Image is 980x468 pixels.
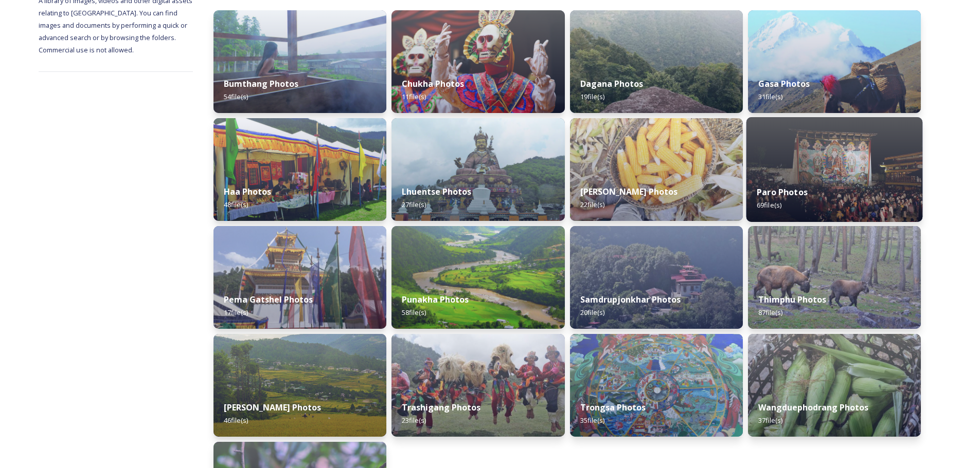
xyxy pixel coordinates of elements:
span: 58 file(s) [402,308,426,317]
img: Takin3%282%29.jpg [748,226,921,329]
strong: Punakha Photos [402,294,469,305]
strong: Pema Gatshel Photos [224,294,313,305]
span: 11 file(s) [402,92,426,101]
span: 19 file(s) [580,92,604,101]
span: 23 file(s) [402,416,426,425]
strong: Paro Photos [757,186,808,198]
span: 46 file(s) [224,416,248,425]
span: 69 file(s) [757,200,781,210]
img: gasa%2520story%2520image2.jpg [748,10,921,113]
img: local3.jpg [748,334,921,437]
strong: Lhuentse Photos [402,186,471,197]
strong: Chukha Photos [402,78,464,89]
span: 31 file(s) [758,92,782,101]
span: 27 file(s) [402,200,426,209]
img: hot%2520stone%2520bath.jpg [213,10,386,113]
strong: Haa Photos [224,186,271,197]
span: 17 file(s) [224,308,248,317]
strong: Trongsa Photos [580,402,646,413]
img: mongar5.jpg [570,118,743,221]
img: Haa%2520festival%2520story%2520image1.jpg [213,118,386,221]
img: visit%2520tengyezin%2520drawa%2520goenpa.jpg [570,226,743,329]
strong: Dagana Photos [580,78,643,89]
span: 35 file(s) [580,416,604,425]
img: parofestivals%2520teaser.jpg [746,117,922,222]
span: 22 file(s) [580,200,604,209]
strong: Gasa Photos [758,78,810,89]
img: dzo1.jpg [391,226,564,329]
strong: Samdrupjonkhar Photos [580,294,681,305]
img: stone%2520stairs2.jpg [570,10,743,113]
img: Takila1%283%29.jpg [391,118,564,221]
span: 20 file(s) [580,308,604,317]
img: sakteng%2520festival.jpg [391,334,564,437]
img: tshechu%2520story%2520image-8.jpg [391,10,564,113]
strong: [PERSON_NAME] Photos [580,186,678,197]
strong: Bumthang Photos [224,78,298,89]
img: Festival%2520Header.jpg [213,226,386,329]
img: trongsadzong5.jpg [570,334,743,437]
span: 37 file(s) [758,416,782,425]
strong: Wangduephodrang Photos [758,402,868,413]
strong: Thimphu Photos [758,294,826,305]
img: Teaser%2520image-%2520Dzo%2520ngkhag.jpg [213,334,386,437]
span: 87 file(s) [758,308,782,317]
strong: Trashigang Photos [402,402,480,413]
strong: [PERSON_NAME] Photos [224,402,321,413]
span: 48 file(s) [224,200,248,209]
span: 54 file(s) [224,92,248,101]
